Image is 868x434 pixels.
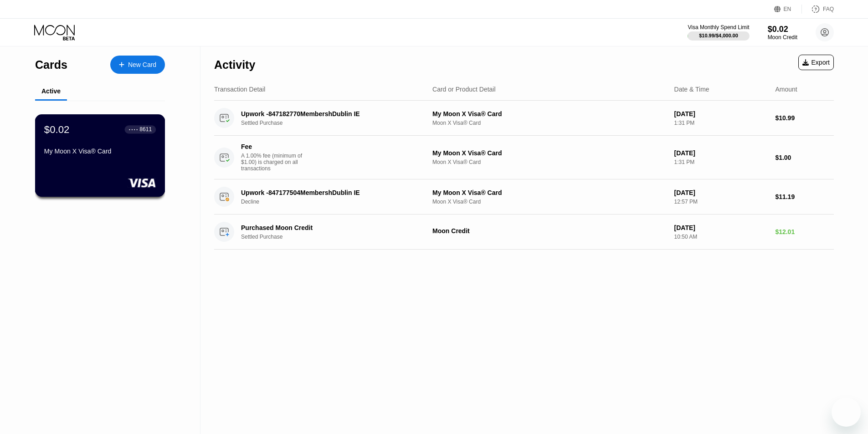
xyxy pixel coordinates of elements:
[241,153,309,172] div: A 1.00% fee (minimum of $1.00) is charged on all transactions
[768,34,797,41] div: Moon Credit
[432,120,667,126] div: Moon X Visa® Card
[241,189,418,196] div: Upwork -847177504MembershDublin IE
[241,120,431,126] div: Settled Purchase
[832,398,861,427] iframe: Button to launch messaging window
[674,199,768,205] div: 12:57 PM
[674,120,768,126] div: 1:31 PM
[214,136,834,179] div: FeeA 1.00% fee (minimum of $1.00) is charged on all transactionsMy Moon X Visa® CardMoon X Visa® ...
[214,214,834,250] div: Purchased Moon CreditSettled PurchaseMoon Credit[DATE]10:50 AM$12.01
[432,110,667,117] div: My Moon X Visa® Card
[432,199,667,205] div: Moon X Visa® Card
[768,25,797,41] div: $0.02Moon Credit
[432,159,667,165] div: Moon X Visa® Card
[674,149,768,157] div: [DATE]
[41,87,61,95] div: Active
[432,189,667,196] div: My Moon X Visa® Card
[768,25,797,34] div: $0.02
[823,6,834,12] div: FAQ
[36,115,164,196] div: $0.02● ● ● ●8611My Moon X Visa® Card
[774,5,802,14] div: EN
[775,86,797,93] div: Amount
[214,86,265,93] div: Transaction Detail
[674,234,768,240] div: 10:50 AM
[674,159,768,165] div: 1:31 PM
[432,149,667,157] div: My Moon X Visa® Card
[44,123,70,135] div: $0.02
[699,33,738,38] div: $10.99 / $4,000.00
[674,224,768,231] div: [DATE]
[775,193,834,200] div: $11.19
[784,6,791,12] div: EN
[139,126,152,133] div: 8611
[674,86,709,93] div: Date & Time
[802,59,830,66] div: Export
[802,5,834,14] div: FAQ
[432,227,667,235] div: Moon Credit
[241,110,418,117] div: Upwork -847182770MembershDublin IE
[214,179,834,214] div: Upwork -847177504MembershDublin IEDeclineMy Moon X Visa® CardMoon X Visa® Card[DATE]12:57 PM$11.19
[44,148,156,155] div: My Moon X Visa® Card
[775,228,834,235] div: $12.01
[35,58,67,71] div: Cards
[798,55,834,70] div: Export
[110,56,165,74] div: New Card
[214,101,834,136] div: Upwork -847182770MembershDublin IESettled PurchaseMy Moon X Visa® CardMoon X Visa® Card[DATE]1:31...
[674,189,768,196] div: [DATE]
[241,199,431,205] div: Decline
[688,24,749,31] div: Visa Monthly Spend Limit
[128,61,156,69] div: New Card
[775,154,834,161] div: $1.00
[674,110,768,117] div: [DATE]
[129,128,138,131] div: ● ● ● ●
[241,143,305,150] div: Fee
[214,58,255,71] div: Activity
[241,224,418,231] div: Purchased Moon Credit
[241,234,431,240] div: Settled Purchase
[432,86,496,93] div: Card or Product Detail
[688,24,749,41] div: Visa Monthly Spend Limit$10.99/$4,000.00
[775,114,834,122] div: $10.99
